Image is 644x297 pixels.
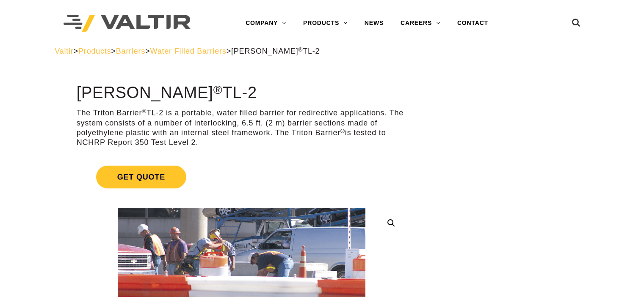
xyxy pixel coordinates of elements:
a: CONTACT [449,15,497,32]
a: Barriers [116,47,145,55]
a: Get Quote [77,155,406,199]
p: The Triton Barrier TL-2 is a portable, water filled barrier for redirective applications. The sys... [77,108,406,148]
a: CAREERS [392,15,449,32]
img: Valtir [64,15,191,32]
a: Water Filled Barriers [150,47,227,55]
a: PRODUCTS [295,15,356,32]
a: Products [78,47,111,55]
a: Valtir [55,47,73,55]
a: NEWS [356,15,392,32]
div: > > > > [55,46,589,56]
span: [PERSON_NAME] TL-2 [231,47,320,55]
span: Get Quote [96,166,186,188]
sup: ® [340,128,345,134]
sup: ® [213,83,223,96]
sup: ® [298,46,303,53]
sup: ® [142,108,146,114]
h1: [PERSON_NAME] TL-2 [77,84,406,102]
a: COMPANY [237,15,295,32]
